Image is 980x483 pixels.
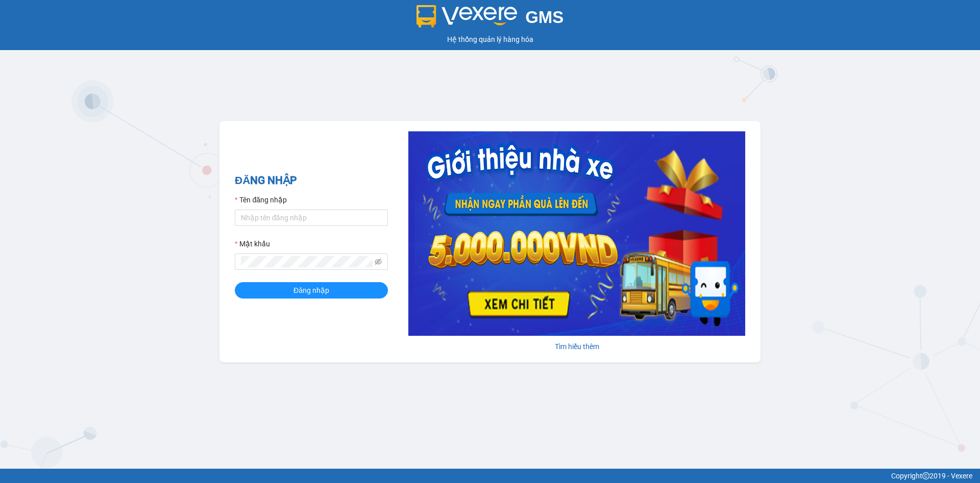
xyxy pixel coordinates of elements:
input: Mật khẩu [241,256,373,267]
div: Copyright 2019 - Vexere [8,470,972,481]
label: Tên đăng nhập [235,194,287,205]
div: Hệ thống quản lý hàng hóa [3,34,977,45]
span: copyright [922,472,929,479]
button: Đăng nhập [235,282,388,298]
span: eye-invisible [375,258,382,265]
span: Đăng nhập [293,285,329,296]
img: logo 2 [416,5,518,28]
h2: ĐĂNG NHẬP [235,172,388,189]
a: GMS [416,15,564,24]
img: banner-0 [408,131,745,336]
div: Tìm hiểu thêm [408,341,745,352]
input: Tên đăng nhập [235,210,388,226]
span: GMS [525,8,563,27]
label: Mật khẩu [235,238,270,249]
